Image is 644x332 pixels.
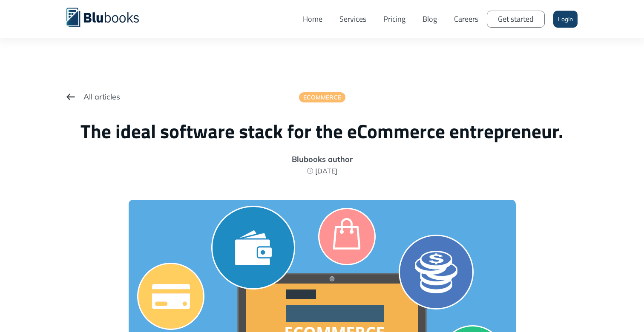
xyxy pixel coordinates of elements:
div: [DATE] [315,167,337,174]
a: Login [553,11,578,28]
a: Services [331,6,375,32]
a: home [66,6,152,27]
div: eCommerce [303,94,341,100]
h1: The ideal software stack for the eCommerce entrepreneur. [66,119,578,143]
a: Get started [487,11,545,28]
div: All articles [83,85,120,108]
a: Pricing [375,6,414,32]
a: Home [294,6,331,32]
a: Blog [414,6,446,32]
a: eCommerce [299,92,345,102]
a: All articles [66,85,120,108]
a: Careers [446,6,487,32]
div: Blubooks author [66,156,578,163]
